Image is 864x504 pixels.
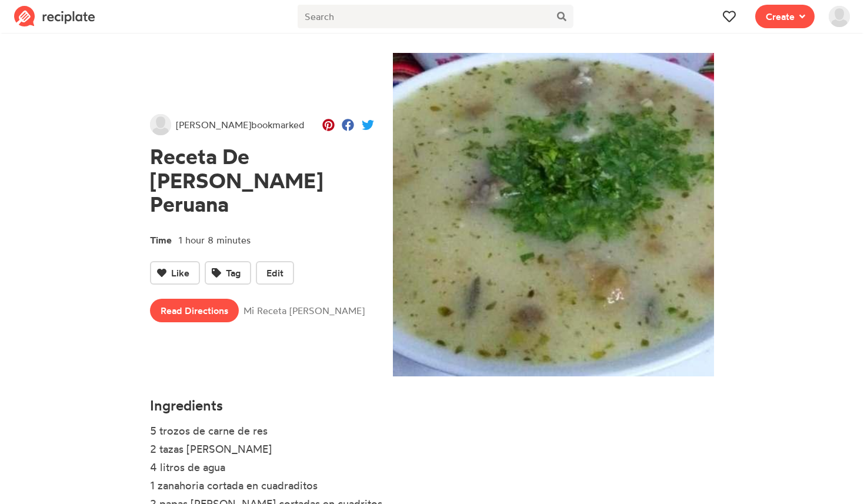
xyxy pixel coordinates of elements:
[150,398,522,413] h4: Ingredients
[150,114,305,135] a: [PERSON_NAME]bookmarked
[14,6,95,27] img: Reciplate
[150,478,522,496] li: 1 zanahoria cortada en cuadraditos
[171,266,189,280] span: Like
[150,441,522,459] li: 2 tazas [PERSON_NAME]
[243,303,374,318] span: Mi Receta [PERSON_NAME]
[393,53,715,376] img: Recipe of Receta De Sopa De Trigo Peruana saved by Ashley Bolte
[150,459,522,478] li: 4 litros de agua
[150,114,171,135] img: User's avatar
[251,119,305,131] span: bookmarked
[150,261,200,285] button: Like
[178,234,251,246] span: 1 hour 8 minutes
[766,9,795,24] span: Create
[150,145,374,216] h1: Receta De [PERSON_NAME] Peruana
[150,299,239,322] a: Read Directions
[266,266,283,280] span: Edit
[226,266,241,280] span: Tag
[176,118,305,132] span: [PERSON_NAME]
[755,5,815,28] button: Create
[829,6,850,27] img: User's avatar
[256,261,294,285] button: Edit
[298,5,551,28] input: Search
[205,261,251,285] button: Tag
[150,231,178,247] span: Time
[150,423,522,441] li: 5 trozos de carne de res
